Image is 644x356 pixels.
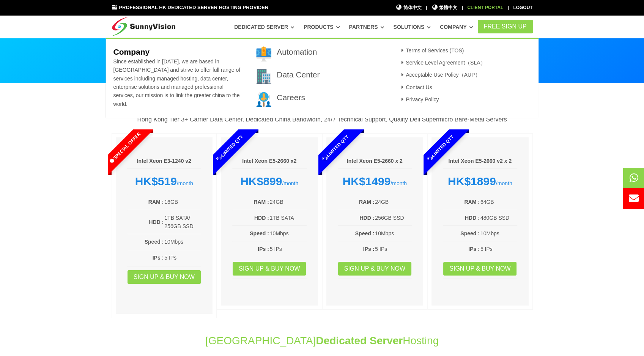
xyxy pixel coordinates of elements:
[106,38,539,118] div: Company
[478,20,533,33] a: FREE Sign Up
[145,239,164,245] b: Speed :
[164,197,201,206] td: 16GB
[338,158,412,165] h6: Intel Xeon E5-2660 x 2
[232,175,307,188] div: /month
[316,335,403,347] span: Dedicated Server
[375,197,412,206] td: 24GB
[269,197,307,206] td: 24GB
[338,262,411,276] a: Sign up & Buy Now
[254,215,269,221] b: HDD :
[148,199,164,205] b: RAM :
[164,213,201,231] td: 1TB SATA/ 256GB SSD
[359,199,374,205] b: RAM :
[375,213,412,222] td: 256GB SSD
[462,4,463,11] li: |
[113,47,150,56] b: Company
[513,5,532,10] a: Logout
[232,158,307,165] h6: Intel Xeon E5-2660 x2
[135,175,177,187] strong: HK$519
[254,199,269,205] b: RAM :
[342,175,390,187] strong: HK$1499
[426,4,427,11] li: |
[508,4,509,11] li: |
[338,175,412,188] div: /month
[164,253,201,262] td: 5 IPs
[198,116,262,180] span: Limited Qty
[153,255,164,261] b: IPs :
[480,229,517,238] td: 10Mbps
[149,219,164,225] b: HDD :
[375,244,412,254] td: 5 IPs
[233,262,306,276] a: Sign up & Buy Now
[399,84,432,90] a: Contact Us
[464,199,479,205] b: RAM :
[128,270,201,284] a: Sign up & Buy Now
[250,230,269,236] b: Speed :
[112,115,533,124] p: Hong Kong Tier 3+ Carrier Data Center, Dedicated China Bandwidth, 24/7 Technical Support, Quality...
[127,175,202,188] div: /month
[399,72,480,78] a: Acceptable Use Policy（AUP）
[443,262,516,276] a: Sign up & Buy Now
[277,47,317,56] a: Automation
[234,20,294,34] a: Dedicated Server
[269,244,307,254] td: 5 IPs
[431,4,458,11] a: 繁體中文
[409,116,472,180] span: Limited Qty
[440,20,473,34] a: Company
[480,213,517,222] td: 480GB SSD
[399,96,439,102] a: Privacy Policy
[256,69,271,84] img: 002-town.png
[93,116,156,180] span: Special Offer
[399,60,486,66] a: Service Level Agreement（SLA）
[375,229,412,238] td: 10Mbps
[256,92,271,107] img: 003-research.png
[269,213,307,222] td: 1TB SATA
[467,4,503,11] div: Client Portal
[269,229,307,238] td: 10Mbps
[304,20,340,34] a: Products
[399,47,464,54] a: Terms of Services (TOS)
[443,158,517,165] h6: Intel Xeon E5-2660 v2 x 2
[359,215,374,221] b: HDD :
[113,58,240,107] span: Since established in [DATE], we are based in [GEOGRAPHIC_DATA] and strive to offer full range of ...
[363,246,375,252] b: IPs :
[256,46,271,61] img: 001-brand.png
[258,246,269,252] b: IPs :
[393,20,431,34] a: Solutions
[303,116,367,180] span: Limited Qty
[349,20,384,34] a: Partners
[468,246,480,252] b: IPs :
[395,4,422,11] a: 简体中文
[460,230,480,236] b: Speed :
[465,215,480,221] b: HDD :
[112,333,533,348] h1: [GEOGRAPHIC_DATA] Hosting
[164,237,201,246] td: 10Mbps
[240,175,282,187] strong: HK$899
[355,230,375,236] b: Speed :
[443,175,517,188] div: /month
[448,175,496,187] strong: HK$1899
[119,5,268,10] span: Professional HK Dedicated Server Hosting Provider
[277,93,305,102] a: Careers
[480,244,517,254] td: 5 IPs
[480,197,517,206] td: 64GB
[127,158,202,165] h6: Intel Xeon E3-1240 v2
[277,70,320,79] a: Data Center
